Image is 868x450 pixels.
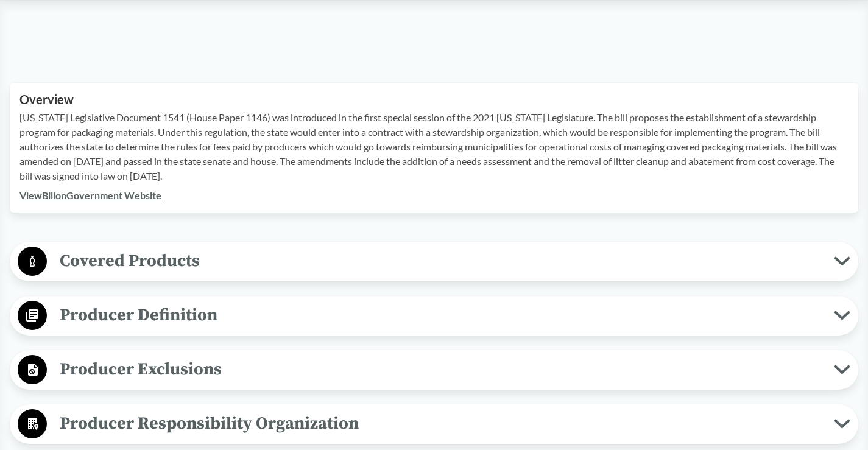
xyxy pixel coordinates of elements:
[19,110,849,183] p: [US_STATE] Legislative Document 1541 (House Paper 1146) was introduced in the first special sessi...
[19,189,161,201] a: ViewBillonGovernment Website
[47,301,834,329] span: Producer Definition
[47,356,834,383] span: Producer Exclusions
[14,300,854,331] button: Producer Definition
[47,410,834,437] span: Producer Responsibility Organization
[14,409,854,440] button: Producer Responsibility Organization
[47,247,834,275] span: Covered Products
[14,354,854,385] button: Producer Exclusions
[14,246,854,277] button: Covered Products
[19,93,849,107] h2: Overview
